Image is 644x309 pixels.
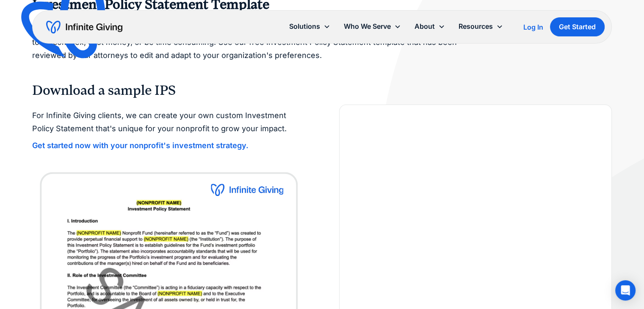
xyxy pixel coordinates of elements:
[344,21,391,32] div: Who We Serve
[46,20,122,34] a: home
[32,141,249,150] strong: Get started now with your nonprofit's investment strategy.
[459,21,493,32] div: Resources
[452,17,510,36] div: Resources
[523,22,543,32] a: Log In
[523,24,543,30] div: Log In
[337,17,408,36] div: Who We Serve
[289,21,320,32] div: Solutions
[32,141,249,150] a: Get started now with your nonprofit's investment strategy.
[32,109,305,135] p: For Infinite Giving clients, we can create your own custom Investment Policy Statement that's uni...
[415,21,435,32] div: About
[615,280,636,301] div: Open Intercom Messenger
[32,82,612,99] h3: Download a sample IPS
[550,17,605,36] a: Get Started
[282,17,337,36] div: Solutions
[408,17,452,36] div: About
